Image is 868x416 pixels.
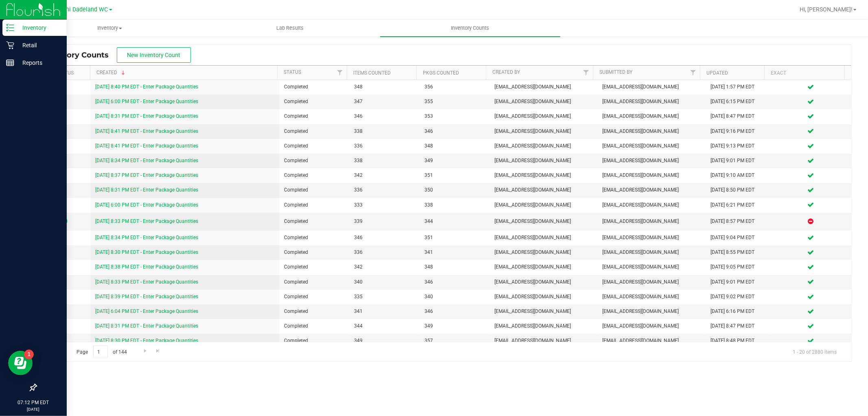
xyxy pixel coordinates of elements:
[494,172,593,179] span: [EMAIL_ADDRESS][DOMAIN_NAME]
[284,98,344,106] span: Completed
[284,112,344,120] span: Completed
[95,172,198,178] a: [DATE] 8:37 PM EDT - Enter Package Quantities
[284,249,344,256] span: Completed
[284,186,344,194] span: Completed
[603,201,701,209] span: [EMAIL_ADDRESS][DOMAIN_NAME]
[711,172,765,179] div: [DATE] 9:10 AM EDT
[284,337,344,345] span: Completed
[284,128,344,135] span: Completed
[284,201,344,209] span: Completed
[42,51,117,59] span: Inventory Counts
[284,83,344,91] span: Completed
[494,278,593,286] span: [EMAIL_ADDRESS][DOMAIN_NAME]
[284,308,344,315] span: Completed
[139,346,151,357] a: Go to the next page
[764,66,844,80] th: Exact
[354,308,414,315] span: 341
[354,186,414,194] span: 336
[711,112,765,120] div: [DATE] 8:47 PM EDT
[494,157,593,165] span: [EMAIL_ADDRESS][DOMAIN_NAME]
[284,218,344,225] span: Completed
[711,201,765,209] div: [DATE] 6:21 PM EDT
[579,66,593,79] a: Filter
[152,346,164,357] a: Go to the last page
[706,70,728,76] a: Updated
[70,346,134,358] span: Page of 144
[284,69,301,75] a: Status
[494,201,593,209] span: [EMAIL_ADDRESS][DOMAIN_NAME]
[711,83,765,91] div: [DATE] 1:57 PM EDT
[711,186,765,194] div: [DATE] 8:50 PM EDT
[284,234,344,242] span: Completed
[424,249,485,256] span: 341
[424,83,485,91] span: 356
[494,218,593,225] span: [EMAIL_ADDRESS][DOMAIN_NAME]
[494,234,593,242] span: [EMAIL_ADDRESS][DOMAIN_NAME]
[95,338,198,343] a: [DATE] 8:30 PM EDT - Enter Package Quantities
[354,218,414,225] span: 339
[711,249,765,256] div: [DATE] 8:55 PM EDT
[354,172,414,179] span: 342
[492,69,520,75] a: Created By
[603,337,701,345] span: [EMAIL_ADDRESS][DOMAIN_NAME]
[424,308,485,315] span: 346
[711,128,765,135] div: [DATE] 9:16 PM EDT
[14,58,63,68] p: Reports
[603,157,701,165] span: [EMAIL_ADDRESS][DOMAIN_NAME]
[95,84,198,90] a: [DATE] 8:40 PM EDT - Enter Package Quantities
[603,293,701,301] span: [EMAIL_ADDRESS][DOMAIN_NAME]
[95,279,198,285] a: [DATE] 8:33 PM EDT - Enter Package Quantities
[711,142,765,150] div: [DATE] 9:13 PM EDT
[95,99,198,104] a: [DATE] 6:00 PM EDT - Enter Package Quantities
[354,112,414,120] span: 346
[95,323,198,329] a: [DATE] 8:31 PM EDT - Enter Package Quantities
[284,293,344,301] span: Completed
[8,351,33,375] iframe: Resource center
[711,278,765,286] div: [DATE] 9:01 PM EDT
[603,128,701,135] span: [EMAIL_ADDRESS][DOMAIN_NAME]
[54,6,108,13] span: Miami Dadeland WC
[95,249,198,255] a: [DATE] 8:30 PM EDT - Enter Package Quantities
[424,201,485,209] span: 338
[354,157,414,165] span: 338
[354,201,414,209] span: 333
[354,337,414,345] span: 349
[424,234,485,242] span: 351
[14,40,63,50] p: Retail
[117,47,191,63] button: New Inventory Count
[424,218,485,225] span: 344
[711,308,765,315] div: [DATE] 6:16 PM EDT
[354,142,414,150] span: 336
[284,172,344,179] span: Completed
[6,59,14,67] inline-svg: Reports
[93,346,108,358] input: 1
[603,112,701,120] span: [EMAIL_ADDRESS][DOMAIN_NAME]
[494,322,593,330] span: [EMAIL_ADDRESS][DOMAIN_NAME]
[284,157,344,165] span: Completed
[424,337,485,345] span: 357
[711,322,765,330] div: [DATE] 8:47 PM EDT
[494,249,593,256] span: [EMAIL_ADDRESS][DOMAIN_NAME]
[494,263,593,271] span: [EMAIL_ADDRESS][DOMAIN_NAME]
[603,308,701,315] span: [EMAIL_ADDRESS][DOMAIN_NAME]
[424,186,485,194] span: 350
[14,23,63,33] p: Inventory
[333,66,347,79] a: Filter
[603,83,701,91] span: [EMAIL_ADDRESS][DOMAIN_NAME]
[200,20,380,37] a: Lab Results
[599,69,632,75] a: Submitted By
[127,52,181,58] span: New Inventory Count
[423,70,459,76] a: Pkgs Counted
[380,20,560,37] a: Inventory Counts
[6,24,14,32] inline-svg: Inventory
[96,70,127,75] a: Created
[603,218,701,225] span: [EMAIL_ADDRESS][DOMAIN_NAME]
[95,113,198,119] a: [DATE] 8:31 PM EDT - Enter Package Quantities
[603,263,701,271] span: [EMAIL_ADDRESS][DOMAIN_NAME]
[95,202,198,208] a: [DATE] 6:00 PM EDT - Enter Package Quantities
[424,98,485,106] span: 355
[603,142,701,150] span: [EMAIL_ADDRESS][DOMAIN_NAME]
[494,83,593,91] span: [EMAIL_ADDRESS][DOMAIN_NAME]
[354,322,414,330] span: 344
